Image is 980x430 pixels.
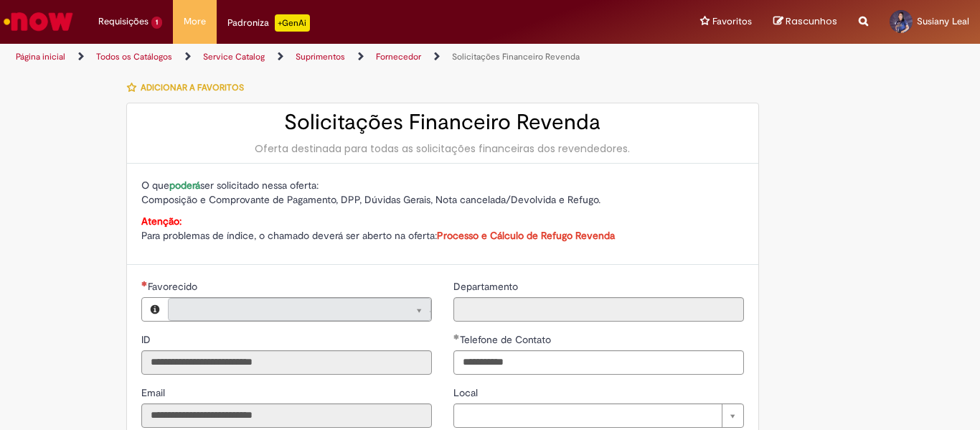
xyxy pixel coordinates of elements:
strong: poderá [169,179,200,192]
span: More [184,14,206,29]
button: Adicionar a Favoritos [126,73,252,103]
input: Email [141,403,432,428]
strong: Atenção: [141,215,182,228]
a: Service Catalog [203,51,265,62]
label: Somente leitura - Necessários - Favorecido [141,279,200,294]
ul: Trilhas de página [11,44,643,70]
span: Favoritos [712,14,752,29]
a: Solicitações Financeiro Revenda [452,51,580,62]
span: Local [453,386,481,399]
label: Somente leitura - Departamento [453,279,521,294]
div: Padroniza [227,14,310,32]
a: Processo e Cálculo de Refugo Revenda [437,229,615,242]
span: Requisições [98,14,149,29]
p: +GenAi [275,14,310,32]
a: Fornecedor [376,51,421,62]
a: Limpar campo Local [453,403,744,428]
input: Telefone de Contato [453,350,744,375]
a: Rascunhos [773,15,837,29]
a: Página inicial [16,51,65,62]
p: Para problemas de índice, o chamado deverá ser aberto na oferta: [141,214,744,243]
p: O que ser solicitado nessa oferta: Composição e Comprovante de Pagamento, DPP, Dúvidas Gerais, No... [141,178,744,207]
span: Rascunhos [786,14,837,28]
img: ServiceNow [1,7,75,36]
a: Limpar campo Favorecido [168,298,431,321]
input: ID [141,350,432,375]
span: Susiany Leal [917,15,969,27]
label: Somente leitura - ID [141,332,154,347]
input: Departamento [453,297,744,322]
span: Somente leitura - Departamento [453,280,521,293]
button: Favorecido, Visualizar este registro [142,298,168,321]
span: Obrigatório Preenchido [453,334,460,340]
span: Somente leitura - ID [141,333,154,346]
span: Necessários - Favorecido [148,280,200,293]
div: Oferta destinada para todas as solicitações financeiras dos revendedores. [141,141,744,156]
h2: Solicitações Financeiro Revenda [141,111,744,134]
a: Suprimentos [296,51,345,62]
span: Telefone de Contato [460,333,554,346]
span: 1 [151,17,162,29]
a: Todos os Catálogos [96,51,172,62]
label: Somente leitura - Email [141,385,168,400]
span: Somente leitura - Email [141,386,168,399]
span: Necessários [141,281,148,286]
span: Adicionar a Favoritos [141,82,244,93]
